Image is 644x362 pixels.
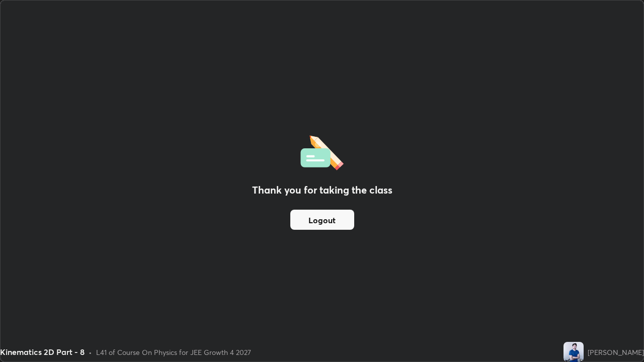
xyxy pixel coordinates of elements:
img: 3 [563,342,584,362]
button: Logout [290,210,354,230]
img: offlineFeedback.1438e8b3.svg [300,132,344,170]
div: [PERSON_NAME] [588,347,644,357]
h2: Thank you for taking the class [252,183,392,198]
div: • [89,347,92,357]
div: L41 of Course On Physics for JEE Growth 4 2027 [96,347,251,357]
